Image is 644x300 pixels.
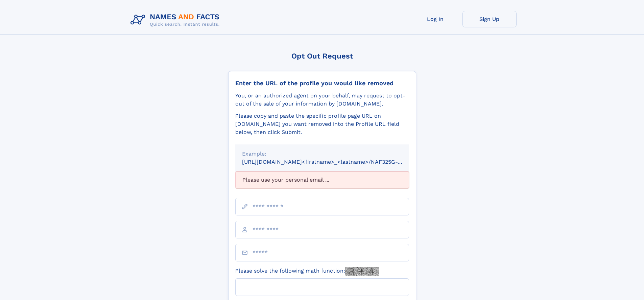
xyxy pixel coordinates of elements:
a: Sign Up [462,11,517,27]
div: Please use your personal email ... [235,171,409,188]
div: Example: [242,150,402,158]
div: You, or an authorized agent on your behalf, may request to opt-out of the sale of your informatio... [235,92,409,108]
img: Logo Names and Facts [128,11,225,29]
a: Log In [408,11,462,27]
div: Enter the URL of the profile you would like removed [235,79,409,87]
div: Opt Out Request [228,52,416,60]
label: Please solve the following math function: [235,267,379,276]
small: [URL][DOMAIN_NAME]<firstname>_<lastname>/NAF325G-xxxxxxxx [242,159,422,165]
div: Please copy and paste the specific profile page URL on [DOMAIN_NAME] you want removed into the Pr... [235,112,409,136]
